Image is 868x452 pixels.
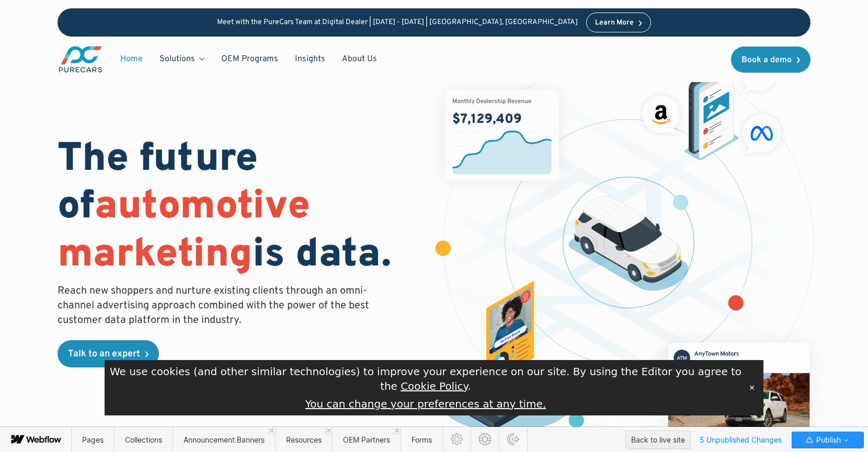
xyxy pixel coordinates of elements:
[412,435,432,444] span: Forms
[568,196,689,291] img: illustration of a vehicle
[745,380,759,396] button: Close
[58,136,421,280] h1: The future of is data.
[343,435,390,444] span: OEM Partners
[151,49,213,69] div: Solutions
[637,50,787,160] img: ads on social media and advertising partners
[814,432,841,448] span: Publish
[213,49,287,69] a: OEM Programs
[58,182,310,280] span: automotive marketing
[625,431,691,449] button: Back to live site
[631,432,685,448] div: Back to live site
[741,56,792,64] div: Book a demo
[586,13,651,32] a: Learn More
[217,18,578,27] p: Meet with the PureCars Team at Digital Dealer | [DATE] - [DATE] | [GEOGRAPHIC_DATA], [GEOGRAPHIC_...
[305,397,546,411] button: You can change your preferences at any time.
[58,45,104,74] img: purecars logo
[110,365,741,392] span: We use cookies (and other similar technologies) to improve your experience on our site. By using ...
[393,427,401,434] a: Close 'OEM Partners' tab
[595,19,634,27] div: Learn More
[286,435,322,444] span: Resources
[325,427,332,434] a: Close 'Resources' tab
[428,281,585,437] img: persona of a buyer
[58,45,104,74] a: main
[334,49,385,69] a: About Us
[58,340,159,367] a: Talk to an expert
[445,90,559,181] img: chart showing monthly dealership revenue of $7m
[82,435,104,444] span: Pages
[184,435,265,444] span: Announcement Banners
[112,49,151,69] a: Home
[401,380,467,392] a: Cookie Policy
[125,435,162,444] span: Collections
[695,432,786,448] span: 5 Unpublished Changes
[58,284,375,328] p: Reach new shoppers and nurture existing clients through an omni-channel advertising approach comb...
[731,47,810,73] a: Book a demo
[792,432,864,448] button: Publish
[159,53,195,65] div: Solutions
[68,350,140,359] div: Talk to an expert
[268,427,275,434] a: Close 'Announcement Banners' tab
[287,49,334,69] a: Insights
